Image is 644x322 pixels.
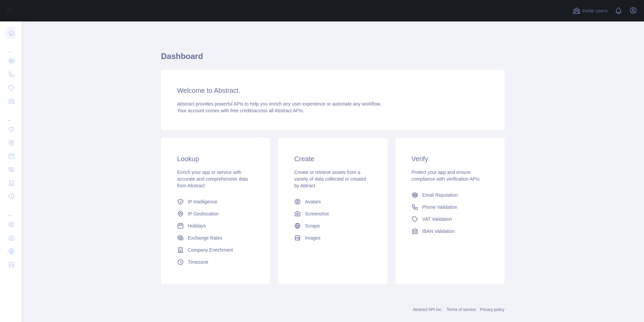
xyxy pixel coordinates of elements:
a: VAT Validation [409,213,491,225]
a: IP Geolocation [174,208,257,220]
h3: Welcome to Abstract. [177,86,488,95]
a: Screenshot [291,208,374,220]
span: Holidays [188,222,206,229]
span: IP Intelligence [188,198,217,205]
a: Abstract API Inc. [413,307,443,312]
span: Create or retrieve assets from a variety of data collected or created by Abtract [294,170,366,188]
h3: Verify [412,154,488,164]
span: Scrape [305,222,320,229]
a: Phone Validation [409,201,491,213]
span: Avatars [305,198,321,205]
a: IBAN Validation [409,225,491,237]
span: IBAN Validation [422,228,455,235]
h1: Dashboard [161,51,504,67]
h3: Create [294,154,371,164]
div: ... [5,204,16,217]
span: VAT Validation [422,216,452,222]
span: IP Geolocation [188,210,219,217]
a: Exchange Rates [174,232,257,244]
a: Avatars [291,196,374,208]
a: Holidays [174,220,257,232]
a: Timezone [174,256,257,268]
a: Company Enrichment [174,244,257,256]
a: Images [291,232,374,244]
a: Email Reputation [409,189,491,201]
span: Phone Validation [422,204,458,210]
button: Invite users [571,5,609,16]
span: free credits [230,108,254,113]
span: Abstract provides powerful APIs to help you enrich any user experience or automate any workflow. [177,101,381,107]
div: ... [5,40,16,54]
div: ... [5,109,16,122]
span: Images [305,235,320,241]
span: Exchange Rates [188,235,222,241]
h3: Lookup [177,154,254,164]
a: Scrape [291,220,374,232]
span: Timezone [188,259,208,265]
span: Protect your app and ensure compliance with verification APIs [412,170,480,182]
span: Email Reputation [422,192,458,198]
a: Privacy policy [480,307,504,312]
span: Screenshot [305,210,329,217]
span: Company Enrichment [188,247,233,253]
a: IP Intelligence [174,196,257,208]
span: Enrich your app or service with accurate and comprehensive data from Abstract [177,170,248,188]
span: Your account comes with across all Abstract APIs. [177,108,304,113]
a: Terms of service [446,307,476,312]
span: Invite users [582,7,608,15]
